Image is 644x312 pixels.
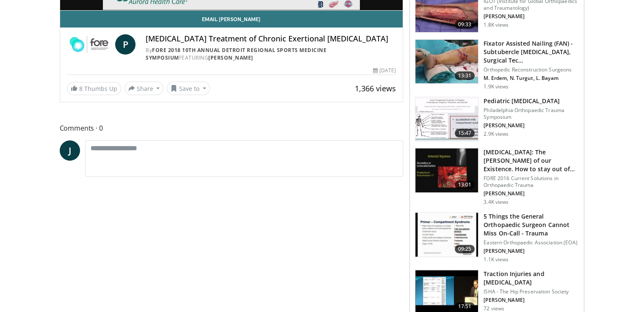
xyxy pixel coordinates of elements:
[484,297,579,304] p: [PERSON_NAME]
[484,305,504,312] p: 72 views
[146,34,396,44] h4: [MEDICAL_DATA] Treatment of Chronic Exertional [MEDICAL_DATA]
[455,20,475,29] span: 09:33
[484,248,579,255] p: [PERSON_NAME]
[415,39,579,90] a: 13:31 Fixator Assisted Nailing (FAN) - Subtubercle [MEDICAL_DATA], Surgical Tec… Orthopedic Recon...
[484,256,509,263] p: 1.1K views
[415,97,579,142] a: 15:47 Pediatric [MEDICAL_DATA] Philadelphia Orthopaedic Trauma Symposium [PERSON_NAME] 2.9K views
[484,83,509,90] p: 1.9K views
[455,181,475,189] span: 13:01
[415,213,478,257] img: 0c497feb-67dc-4c25-baef-a931a7e99440.150x105_q85_crop-smart_upscale.jpg
[484,66,579,73] p: Orthopedic Reconstruction Surgeons
[484,13,579,20] p: [PERSON_NAME]
[415,97,478,141] img: 9a421967-a875-4fb4-aa2f-1ffe3d472be9.150x105_q85_crop-smart_upscale.jpg
[124,82,164,95] button: Share
[208,54,253,61] a: [PERSON_NAME]
[484,22,509,28] p: 1.8K views
[455,302,475,311] span: 17:51
[415,40,478,84] img: e071edbb-ea24-493e-93e4-473a830f7230.150x105_q85_crop-smart_upscale.jpg
[60,123,404,134] span: Comments 0
[484,75,579,82] p: M. Erdem, N. Turgut, L. Bayam
[79,85,83,93] span: 8
[455,129,475,137] span: 15:47
[115,34,135,55] a: P
[484,190,579,197] p: [PERSON_NAME]
[484,148,579,173] h3: [MEDICAL_DATA]: The [PERSON_NAME] of our Existence. How to stay out of…
[484,131,509,137] p: 2.9K views
[373,67,396,74] div: [DATE]
[484,270,579,287] h3: Traction Injuries and [MEDICAL_DATA]
[67,82,121,95] a: 8 Thumbs Up
[484,212,579,238] h3: 5 Things the General Orthopaedic Surgeon Cannot Miss On-Call - Trauma
[484,122,579,129] p: [PERSON_NAME]
[484,199,509,205] p: 3.4K views
[415,148,579,205] a: 13:01 [MEDICAL_DATA]: The [PERSON_NAME] of our Existence. How to stay out of… FORE 2016 Current S...
[415,148,478,192] img: 07578182-0862-46ce-a5eb-fb94b00da5d8.150x105_q85_crop-smart_upscale.jpg
[455,245,475,253] span: 09:25
[455,71,475,80] span: 13:31
[146,47,396,62] div: By FEATURING
[167,82,210,95] button: Save to
[484,39,579,65] h3: Fixator Assisted Nailing (FAN) - Subtubercle [MEDICAL_DATA], Surgical Tec…
[67,34,112,55] img: FORE 2018 10th Annual Detroit Regional Sports Medicine Symposium
[484,288,579,295] p: ISHA - The Hip Preservation Society
[484,107,579,120] p: Philadelphia Orthopaedic Trauma Symposium
[484,175,579,189] p: FORE 2016 Current Solutions in Orthopaedic Trauma
[60,140,80,161] a: J
[415,212,579,263] a: 09:25 5 Things the General Orthopaedic Surgeon Cannot Miss On-Call - Trauma Eastern Orthopaedic A...
[355,83,396,93] span: 1,366 views
[146,47,326,61] a: FORE 2018 10th Annual Detroit Regional Sports Medicine Symposium
[484,97,579,105] h3: Pediatric [MEDICAL_DATA]
[60,11,403,27] a: Email [PERSON_NAME]
[484,239,579,246] p: Eastern Orthopaedic Association (EOA)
